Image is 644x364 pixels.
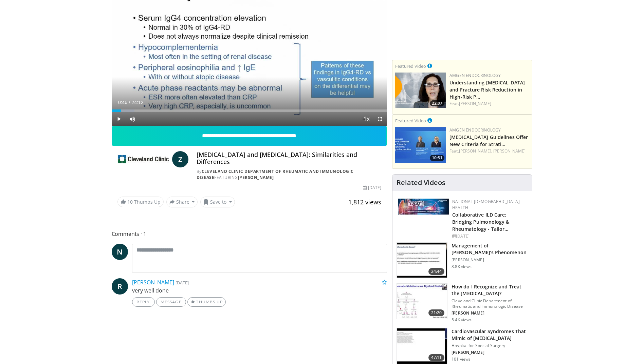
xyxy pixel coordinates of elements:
[449,134,528,147] a: [MEDICAL_DATA] Guidelines Offer New Criteria for Strati…
[452,211,509,232] a: Collaborative ILD Care: Bridging Pulmonology & Rheumatology - Tailor…
[395,73,446,108] img: c9a25db3-4db0-49e1-a46f-17b5c91d58a1.png.150x105_q85_crop-smart_upscale.png
[156,297,186,307] a: Message
[452,317,472,323] p: 5.4K views
[397,328,447,364] img: 66d4a47c-99a8-4b56-8b54-d678f8c3e82e.150x105_q85_crop-smart_upscale.jpg
[112,229,387,238] span: Comments 1
[452,257,528,263] p: [PERSON_NAME]
[449,73,501,78] a: Amgen Endocrinology
[112,112,126,126] button: Play
[127,199,133,205] span: 10
[428,309,445,316] span: 21:20
[428,354,445,361] span: 47:11
[452,357,471,362] p: 101 views
[397,283,528,323] a: 21:20 How do I Recognize and Treat the [MEDICAL_DATA]? Cleveland Clinic Department of Rheumatic a...
[459,101,491,106] a: [PERSON_NAME]
[197,151,381,166] h4: [MEDICAL_DATA] and [MEDICAL_DATA]: Similarities and Differences
[452,328,528,342] h3: Cardiovascular Syndromes That Mimic of [MEDICAL_DATA]
[348,198,381,206] span: 1,812 views
[449,79,525,100] a: Understanding [MEDICAL_DATA] and Fracture Risk Reduction in High-Risk P…
[452,233,527,239] div: [DATE]
[452,298,528,309] p: Cleveland Clinic Department of Rheumatic and Immunologic Disease
[452,310,528,316] p: [PERSON_NAME]
[176,280,189,286] small: [DATE]
[430,100,444,106] span: 22:07
[117,197,164,207] a: 10 Thumbs Up
[117,151,169,167] img: Cleveland Clinic Department of Rheumatic and Immunologic Disease
[452,283,528,297] h3: How do I Recognize and Treat the [MEDICAL_DATA]?
[131,100,143,105] span: 24:12
[430,155,444,161] span: 10:51
[428,268,445,275] span: 24:44
[395,127,446,163] img: 7b525459-078d-43af-84f9-5c25155c8fbb.png.150x105_q85_crop-smart_upscale.jpg
[452,242,528,256] h3: Management of [PERSON_NAME]’s Phenomenon
[360,112,373,126] button: Playback Rate
[449,101,529,107] div: Feat.
[112,109,387,112] div: Progress Bar
[129,100,130,105] span: /
[449,148,529,154] div: Feat.
[112,244,128,260] a: N
[397,328,528,364] a: 47:11 Cardiovascular Syndromes That Mimic of [MEDICAL_DATA] Hospital for Special Surgery [PERSON_...
[373,112,387,126] button: Fullscreen
[452,343,528,348] p: Hospital for Special Surgery
[395,118,426,124] small: Featured Video
[126,112,139,126] button: Mute
[452,264,472,269] p: 8.8K views
[397,179,445,187] h4: Related Videos
[166,197,198,207] button: Share
[395,73,446,108] a: 22:07
[397,243,447,278] img: 0ab93b1b-9cd9-47fd-b863-2caeacc814e4.150x105_q85_crop-smart_upscale.jpg
[172,151,188,167] a: Z
[452,199,520,210] a: National [DEMOGRAPHIC_DATA] Health
[118,100,127,105] span: 0:46
[363,185,381,191] div: [DATE]
[398,199,449,215] img: 7e341e47-e122-4d5e-9c74-d0a8aaff5d49.jpg.150x105_q85_autocrop_double_scale_upscale_version-0.2.jpg
[197,168,354,180] a: Cleveland Clinic Department of Rheumatic and Immunologic Disease
[452,350,528,355] p: [PERSON_NAME]
[132,297,155,307] a: Reply
[200,197,235,207] button: Save to
[397,284,447,319] img: 2d172f65-fcdc-4395-88c0-f2bd10ea4a98.150x105_q85_crop-smart_upscale.jpg
[112,278,128,295] a: R
[493,148,526,154] a: [PERSON_NAME]
[238,175,274,180] a: [PERSON_NAME]
[459,148,492,154] a: [PERSON_NAME],
[397,242,528,278] a: 24:44 Management of [PERSON_NAME]’s Phenomenon [PERSON_NAME] 8.8K views
[449,127,501,133] a: Amgen Endocrinology
[132,286,387,295] p: very well done
[187,297,226,307] a: Thumbs Up
[132,279,174,286] a: [PERSON_NAME]
[395,127,446,163] a: 10:51
[395,63,426,69] small: Featured Video
[197,168,381,181] div: By FEATURING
